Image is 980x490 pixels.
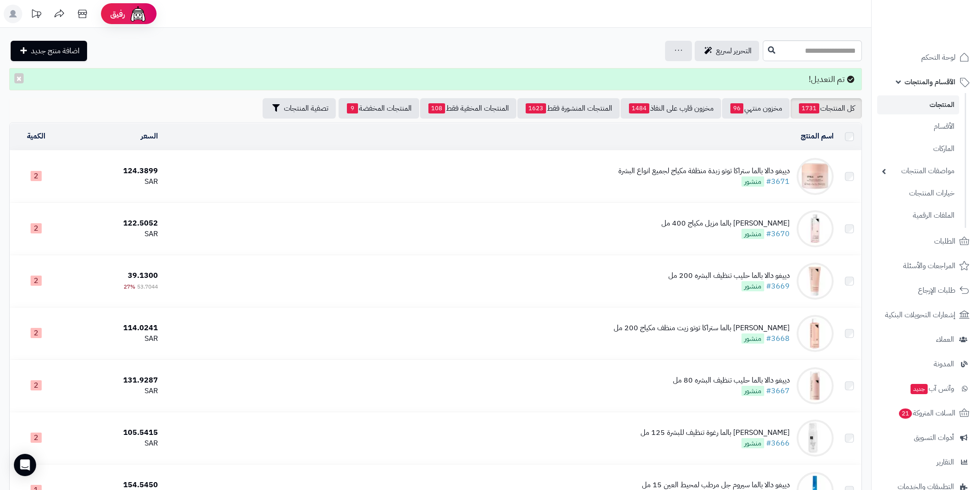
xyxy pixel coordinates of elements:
[14,73,24,83] button: ×
[31,328,42,338] span: 2
[911,384,928,394] span: جديد
[936,333,954,346] span: العملاء
[797,263,834,300] img: دييغو دالا بالما حليب تنظيف البشره 200 مل
[766,281,790,292] a: #3669
[934,358,954,371] span: المدونة
[27,131,45,142] a: الكمية
[31,171,42,181] span: 2
[618,166,790,176] div: دييغو دالا بالما ستراكا توتو زبدة منظفة مكياج لجميع انواع البشرة
[877,183,959,203] a: خيارات المنتجات
[877,427,974,449] a: أدوات التسويق
[9,68,862,90] div: تم التعديل!
[877,46,974,69] a: لوحة التحكم
[741,176,764,187] span: منشور
[921,51,955,64] span: لوحة التحكم
[263,98,336,119] button: تصفية المنتجات
[67,176,158,187] div: SAR
[67,218,158,229] div: 122.5052
[128,270,158,281] span: 39.1300
[741,333,764,344] span: منشور
[339,98,419,119] a: المنتجات المخفضة9
[741,281,764,291] span: منشور
[791,98,862,119] a: كل المنتجات1731
[797,367,834,404] img: دييغو دالا بالما حليب تنظيف البشره 80 مل
[741,229,764,239] span: منشور
[716,45,752,57] span: التحرير لسريع
[31,380,42,390] span: 2
[905,75,955,88] span: الأقسام والمنتجات
[903,259,955,272] span: المراجعات والأسئلة
[420,98,516,119] a: المنتجات المخفية فقط108
[67,166,158,176] div: 124.3899
[110,8,125,19] span: رفيق
[614,323,790,333] div: [PERSON_NAME] بالما ستراكا توتو زيت منظف مكياج 200 مل
[766,385,790,396] a: #3667
[661,218,790,229] div: [PERSON_NAME] بالما مزيل مكياج 400 مل
[695,41,759,61] a: التحرير لسريع
[67,323,158,333] div: 114.0241
[14,454,36,476] div: Open Intercom Messenger
[31,433,42,443] span: 2
[629,103,649,113] span: 1484
[877,402,974,424] a: السلات المتروكة21
[766,438,790,449] a: #3666
[801,131,834,142] a: اسم المنتج
[910,382,954,395] span: وآتس آب
[67,375,158,386] div: 131.9287
[668,270,790,281] div: دييغو دالا بالما حليب تنظيف البشره 200 مل
[877,117,959,137] a: الأقسام
[877,304,974,326] a: إشعارات التحويلات البنكية
[934,235,955,248] span: الطلبات
[67,386,158,396] div: SAR
[877,95,959,114] a: المنتجات
[877,255,974,277] a: المراجعات والأسئلة
[877,377,974,400] a: وآتس آبجديد
[797,158,834,195] img: دييغو دالا بالما ستراكا توتو زبدة منظفة مكياج لجميع انواع البشرة
[877,353,974,375] a: المدونة
[877,230,974,252] a: الطلبات
[936,456,954,469] span: التقارير
[621,98,721,119] a: مخزون قارب على النفاذ1484
[517,98,620,119] a: المنتجات المنشورة فقط1623
[11,41,87,61] a: اضافة منتج جديد
[741,386,764,396] span: منشور
[885,308,955,321] span: إشعارات التحويلات البنكية
[898,407,955,420] span: السلات المتروكة
[31,223,42,233] span: 2
[347,103,358,113] span: 9
[877,139,959,159] a: الماركات
[25,5,48,25] a: تحديثات المنصة
[766,333,790,344] a: #3668
[641,427,790,438] div: [PERSON_NAME] بالما رغوة تنظيف للبشرة 125 مل
[766,176,790,187] a: #3671
[898,408,912,419] span: 21
[914,431,954,444] span: أدوات التسويق
[877,451,974,473] a: التقارير
[797,210,834,247] img: دييغو دالا بالما مزيل مكياج 400 مل
[766,228,790,239] a: #3670
[137,283,158,291] span: 53.7044
[67,229,158,239] div: SAR
[428,103,445,113] span: 108
[67,333,158,344] div: SAR
[730,103,743,113] span: 96
[799,103,819,113] span: 1731
[284,103,328,114] span: تصفية المنتجات
[877,206,959,226] a: الملفات الرقمية
[124,283,135,291] span: 27%
[877,279,974,302] a: طلبات الإرجاع
[918,284,955,297] span: طلبات الإرجاع
[877,328,974,351] a: العملاء
[722,98,790,119] a: مخزون منتهي96
[67,427,158,438] div: 105.5415
[797,315,834,352] img: دييغو دالا بالما ستراكا توتو زيت منظف مكياج 200 مل
[797,420,834,457] img: دييغو دالا بالما رغوة تنظيف للبشرة 125 مل
[877,161,959,181] a: مواصفات المنتجات
[741,438,764,448] span: منشور
[129,5,147,23] img: ai-face.png
[31,45,80,57] span: اضافة منتج جديد
[917,14,971,34] img: logo-2.png
[141,131,158,142] a: السعر
[67,438,158,449] div: SAR
[31,276,42,286] span: 2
